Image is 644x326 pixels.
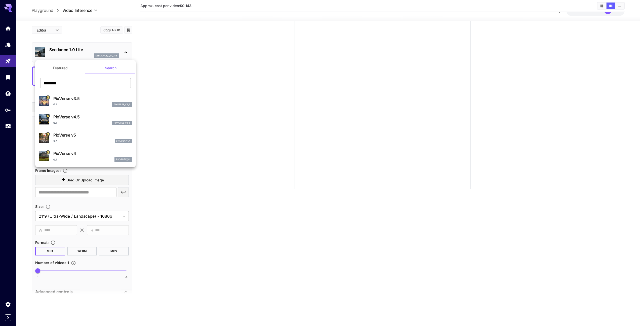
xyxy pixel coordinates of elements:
[114,103,130,106] p: pixverse_v3_5
[53,95,132,102] p: PixVerse v3.5
[53,121,57,125] p: 0.1
[39,93,132,109] div: Certified Model – Vetted for best performance and includes a commercial license.PixVerse v3.50.1p...
[53,158,57,161] p: 0.1
[53,132,132,138] p: PixVerse v5
[46,95,50,100] button: Certified Model – Vetted for best performance and includes a commercial license.
[53,150,132,156] p: PixVerse v4
[39,112,132,127] div: Certified Model – Vetted for best performance and includes a commercial license.PixVerse v4.50.1p...
[53,103,57,106] p: 0.1
[39,148,132,164] div: Certified Model – Vetted for best performance and includes a commercial license.PixVerse v40.1pix...
[39,130,132,145] div: Certified Model – Vetted for best performance and includes a commercial license.PixVerse v55.0pix...
[46,132,50,136] button: Certified Model – Vetted for best performance and includes a commercial license.
[116,140,130,143] p: pixverse_v5
[116,158,130,161] p: pixverse_v4
[35,62,86,74] button: Featured
[53,139,57,143] p: 5.0
[46,150,50,154] button: Certified Model – Vetted for best performance and includes a commercial license.
[86,62,136,74] button: Search
[46,114,50,118] button: Certified Model – Vetted for best performance and includes a commercial license.
[53,114,132,120] p: PixVerse v4.5
[114,121,130,125] p: pixverse_v4_5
